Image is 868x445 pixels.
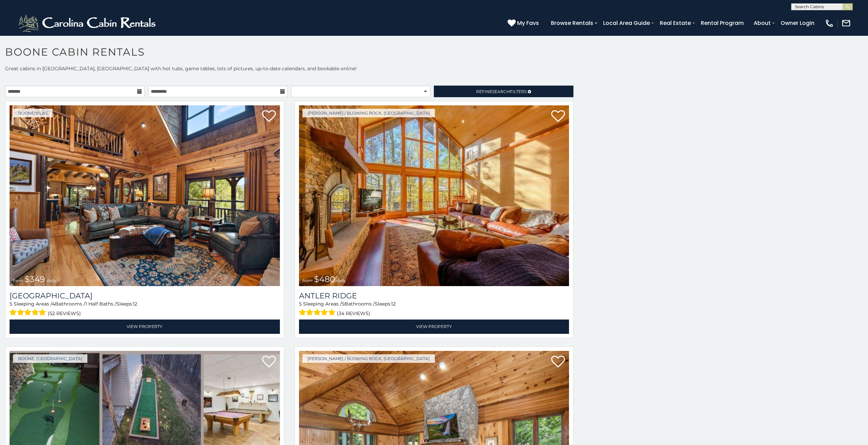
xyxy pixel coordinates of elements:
[697,17,747,29] a: Rental Program
[342,301,344,307] span: 5
[508,19,541,28] a: My Favs
[434,86,573,97] a: RefineSearchFilters
[337,309,370,318] span: (34 reviews)
[337,278,346,283] span: daily
[10,291,280,300] a: [GEOGRAPHIC_DATA]
[551,355,565,369] a: Add to favorites
[17,13,159,33] img: White-1-2.png
[476,89,527,94] span: Refine Filters
[299,291,569,300] a: Antler Ridge
[133,301,137,307] span: 12
[600,17,653,29] a: Local Area Guide
[13,109,53,117] a: Boone/Vilas
[302,278,313,283] span: from
[299,301,302,307] span: 5
[777,17,818,29] a: Owner Login
[262,109,276,124] a: Add to favorites
[547,17,597,29] a: Browse Rentals
[299,105,569,286] a: from $480 daily
[825,18,834,28] img: phone-regular-white.png
[10,105,280,286] img: 1714398500_thumbnail.jpeg
[13,278,23,283] span: from
[299,105,569,286] img: 1714397585_thumbnail.jpeg
[10,291,280,300] h3: Diamond Creek Lodge
[262,355,276,369] a: Add to favorites
[52,301,55,307] span: 4
[10,105,280,286] a: from $349 daily
[302,109,435,117] a: [PERSON_NAME] / Blowing Rock, [GEOGRAPHIC_DATA]
[13,354,87,363] a: Boone, [GEOGRAPHIC_DATA]
[25,274,45,284] span: $349
[10,301,12,307] span: 5
[302,354,435,363] a: [PERSON_NAME] / Blowing Rock, [GEOGRAPHIC_DATA]
[551,109,565,124] a: Add to favorites
[46,278,56,283] span: daily
[10,320,280,333] a: View Property
[299,300,569,318] div: Sleeping Areas / Bathrooms / Sleeps:
[314,274,335,284] span: $480
[750,17,774,29] a: About
[656,17,694,29] a: Real Estate
[492,89,510,94] span: Search
[10,300,280,318] div: Sleeping Areas / Bathrooms / Sleeps:
[391,301,396,307] span: 12
[841,18,851,28] img: mail-regular-white.png
[299,320,569,333] a: View Property
[517,19,539,27] span: My Favs
[85,301,116,307] span: 1 Half Baths /
[48,309,81,318] span: (52 reviews)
